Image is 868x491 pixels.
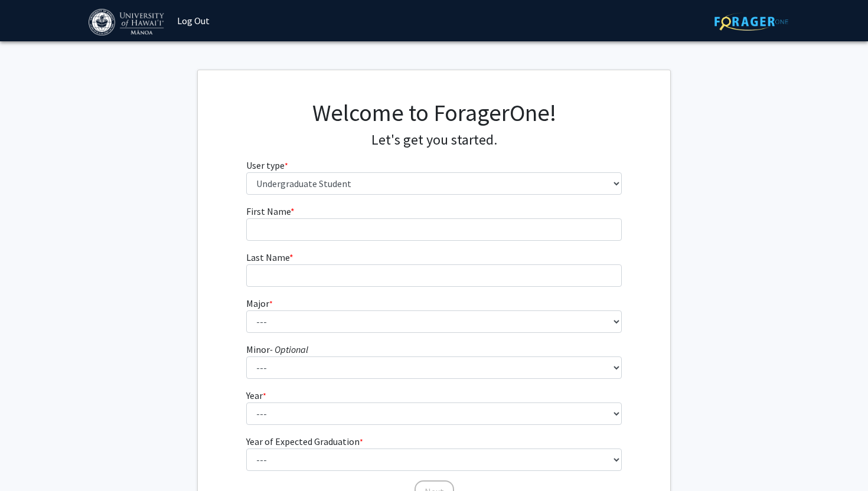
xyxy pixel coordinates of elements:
img: ForagerOne Logo [714,12,788,31]
img: University of Hawaiʻi at Mānoa Logo [89,9,167,35]
i: - Optional [270,343,308,355]
label: User type [246,158,288,172]
h1: Welcome to ForagerOne! [246,99,622,127]
h4: Let's get you started. [246,132,622,149]
span: First Name [246,205,291,217]
span: Last Name [246,251,289,263]
iframe: Chat [9,438,50,482]
label: Major [246,296,273,310]
label: Year of Expected Graduation [246,434,363,449]
label: Minor [246,342,308,356]
label: Year [246,388,266,402]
